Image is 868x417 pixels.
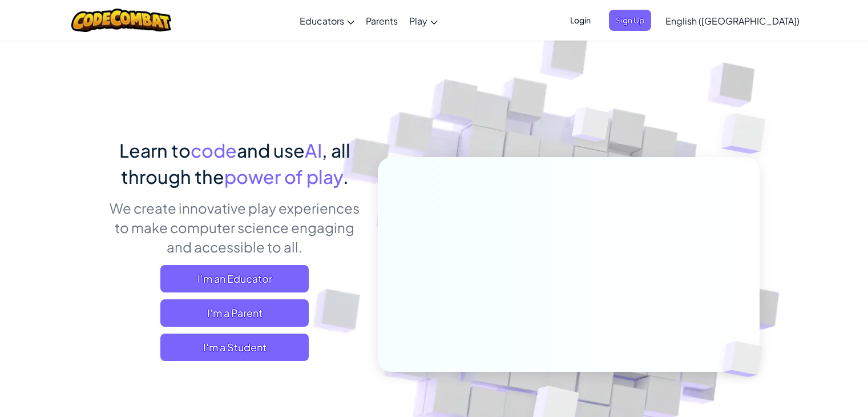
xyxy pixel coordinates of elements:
[660,5,805,36] a: English ([GEOGRAPHIC_DATA])
[703,318,789,401] img: Overlap cubes
[237,139,305,162] span: and use
[360,5,403,36] a: Parents
[665,15,800,27] span: English ([GEOGRAPHIC_DATA])
[160,334,309,361] button: I'm a Student
[305,139,322,162] span: AI
[409,15,427,27] span: Play
[699,86,797,182] img: Overlap cubes
[300,15,344,27] span: Educators
[160,299,309,327] a: I'm a Parent
[71,9,171,32] img: CodeCombat logo
[563,10,597,31] button: Login
[343,165,349,188] span: .
[403,5,443,36] a: Play
[109,198,361,256] p: We create innovative play experiences to make computer science engaging and accessible to all.
[550,85,632,170] img: Overlap cubes
[160,265,309,292] a: I'm an Educator
[119,139,191,162] span: Learn to
[609,10,651,31] button: Sign Up
[294,5,360,36] a: Educators
[224,165,343,188] span: power of play
[191,139,237,162] span: code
